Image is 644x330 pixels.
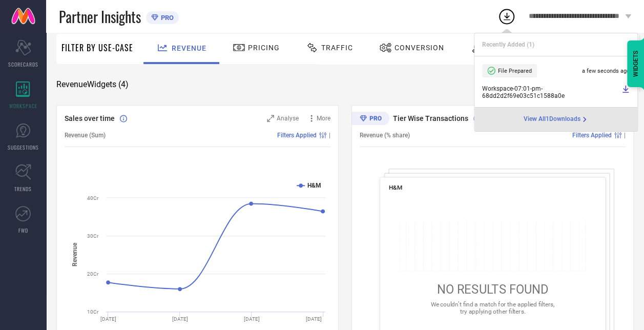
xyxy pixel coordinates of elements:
[100,316,116,322] text: [DATE]
[351,112,389,127] div: Premium
[524,115,580,123] span: View All 1 Downloads
[65,114,115,122] span: Sales over time
[329,132,330,139] span: |
[482,85,619,99] span: Workspace - 07:01-pm - 68dd2d2f69e03c51c1588a0e
[9,102,37,110] span: WORKSPACE
[582,68,630,74] span: a few seconds ago
[393,114,468,122] span: Tier Wise Transactions
[306,316,322,322] text: [DATE]
[59,6,141,27] span: Partner Insights
[87,271,99,277] text: 20Cr
[71,242,78,266] tspan: Revenue
[394,44,444,52] span: Conversion
[243,316,259,322] text: [DATE]
[8,60,38,68] span: SCORECARDS
[14,185,32,193] span: TRENDS
[498,68,532,74] span: File Prepared
[360,132,410,139] span: Revenue (% share)
[277,132,317,139] span: Filters Applied
[158,14,174,22] span: PRO
[172,44,206,52] span: Revenue
[248,44,280,52] span: Pricing
[524,115,589,123] div: Open download page
[56,79,129,90] span: Revenue Widgets ( 4 )
[307,182,321,189] text: H&M
[317,115,330,122] span: More
[87,195,99,201] text: 40Cr
[267,115,274,122] svg: Zoom
[172,316,188,322] text: [DATE]
[65,132,106,139] span: Revenue (Sum)
[18,226,28,234] span: FWD
[321,44,353,52] span: Traffic
[524,115,589,123] a: View All1Downloads
[8,143,39,151] span: SUGGESTIONS
[389,184,402,191] span: H&M
[624,132,626,139] span: |
[87,309,99,315] text: 10Cr
[482,41,534,48] span: Recently Added ( 1 )
[437,282,549,297] span: NO RESULTS FOUND
[497,7,516,26] div: Open download list
[430,301,554,315] span: We couldn’t find a match for the applied filters, try applying other filters.
[572,132,612,139] span: Filters Applied
[277,115,299,122] span: Analyse
[87,233,99,239] text: 30Cr
[61,42,133,54] span: Filter By Use-Case
[621,85,630,99] a: Download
